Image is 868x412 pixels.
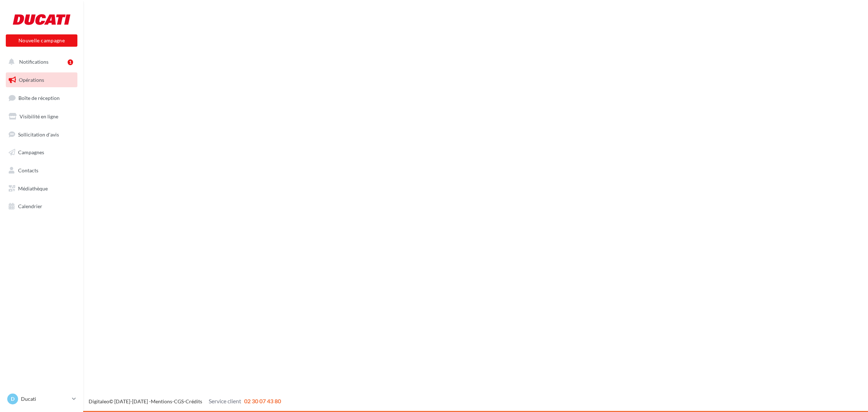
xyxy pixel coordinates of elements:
[19,59,48,65] span: Notifications
[244,398,281,404] span: 02 30 07 43 80
[4,199,79,214] a: Calendrier
[18,95,60,101] span: Boîte de réception
[18,185,48,192] span: Médiathèque
[18,131,59,137] span: Sollicitation d'avis
[21,395,69,403] p: Ducati
[4,72,79,88] a: Opérations
[4,127,79,142] a: Sollicitation d'avis
[174,398,184,404] a: CGS
[151,398,172,404] a: Mentions
[6,34,77,47] button: Nouvelle campagne
[4,109,79,124] a: Visibilité en ligne
[19,77,44,83] span: Opérations
[6,392,77,406] a: D Ducati
[20,113,58,119] span: Visibilité en ligne
[4,145,79,160] a: Campagnes
[89,398,109,404] a: Digitaleo
[18,149,44,155] span: Campagnes
[4,90,79,106] a: Boîte de réception
[18,203,42,209] span: Calendrier
[4,54,76,70] button: Notifications 1
[11,395,14,403] span: D
[209,398,241,404] span: Service client
[68,59,73,65] div: 1
[18,167,38,173] span: Contacts
[4,181,79,196] a: Médiathèque
[89,398,281,404] span: © [DATE]-[DATE] - - -
[186,398,202,404] a: Crédits
[4,163,79,178] a: Contacts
